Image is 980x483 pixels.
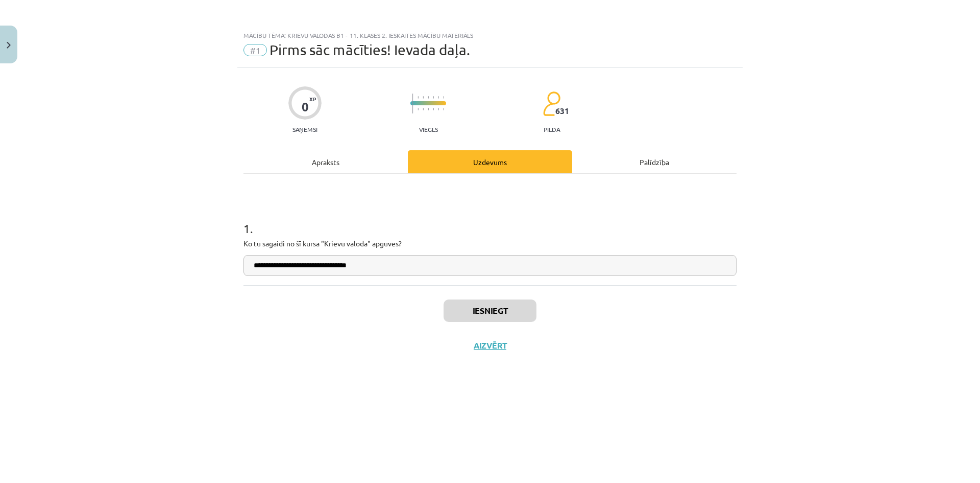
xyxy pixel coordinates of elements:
[423,96,424,99] img: icon-short-line-57e1e144782c952c97e751825c79c345078a6d821885a25fce030b3d8c18986b.svg
[444,300,536,322] button: Iesniegt
[423,108,424,110] img: icon-short-line-57e1e144782c952c97e751825c79c345078a6d821885a25fce030b3d8c18986b.svg
[428,108,429,110] img: icon-short-line-57e1e144782c952c97e751825c79c345078a6d821885a25fce030b3d8c18986b.svg
[433,96,434,99] img: icon-short-line-57e1e144782c952c97e751825c79c345078a6d821885a25fce030b3d8c18986b.svg
[544,126,560,133] p: pilda
[408,150,572,173] div: Uzdevums
[572,150,737,173] div: Palīdzība
[243,150,408,173] div: Apraksts
[433,108,434,110] img: icon-short-line-57e1e144782c952c97e751825c79c345078a6d821885a25fce030b3d8c18986b.svg
[443,108,444,110] img: icon-short-line-57e1e144782c952c97e751825c79c345078a6d821885a25fce030b3d8c18986b.svg
[543,91,560,117] img: students-c634bb4e5e11cddfef0936a35e636f08e4e9abd3cc4e673bd6f9a4125e45ecb1.svg
[309,96,316,102] span: XP
[243,238,737,249] p: Ko tu sagaidi no šī kursa "Krievu valoda" apguves?
[243,32,737,39] div: Mācību tēma: Krievu valodas b1 - 11. klases 2. ieskaites mācību materiāls
[7,42,11,49] img: icon-close-lesson-0947bae3869378f0d4975bcd49f059093ad1ed9edebbc8119c70593378902aed.svg
[428,96,429,99] img: icon-short-line-57e1e144782c952c97e751825c79c345078a6d821885a25fce030b3d8c18986b.svg
[443,96,444,99] img: icon-short-line-57e1e144782c952c97e751825c79c345078a6d821885a25fce030b3d8c18986b.svg
[471,340,509,351] button: Aizvērt
[243,203,737,235] h1: 1 .
[418,108,419,110] img: icon-short-line-57e1e144782c952c97e751825c79c345078a6d821885a25fce030b3d8c18986b.svg
[418,96,419,99] img: icon-short-line-57e1e144782c952c97e751825c79c345078a6d821885a25fce030b3d8c18986b.svg
[438,108,439,110] img: icon-short-line-57e1e144782c952c97e751825c79c345078a6d821885a25fce030b3d8c18986b.svg
[288,126,322,133] p: Saņemsi
[555,106,569,116] span: 631
[269,41,470,58] span: Pirms sāc mācīties! Ievada daļa.
[243,44,267,56] span: #1
[302,100,309,114] div: 0
[412,94,413,113] img: icon-long-line-d9ea69661e0d244f92f715978eff75569469978d946b2353a9bb055b3ed8787d.svg
[438,96,439,99] img: icon-short-line-57e1e144782c952c97e751825c79c345078a6d821885a25fce030b3d8c18986b.svg
[419,126,438,133] p: Viegls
